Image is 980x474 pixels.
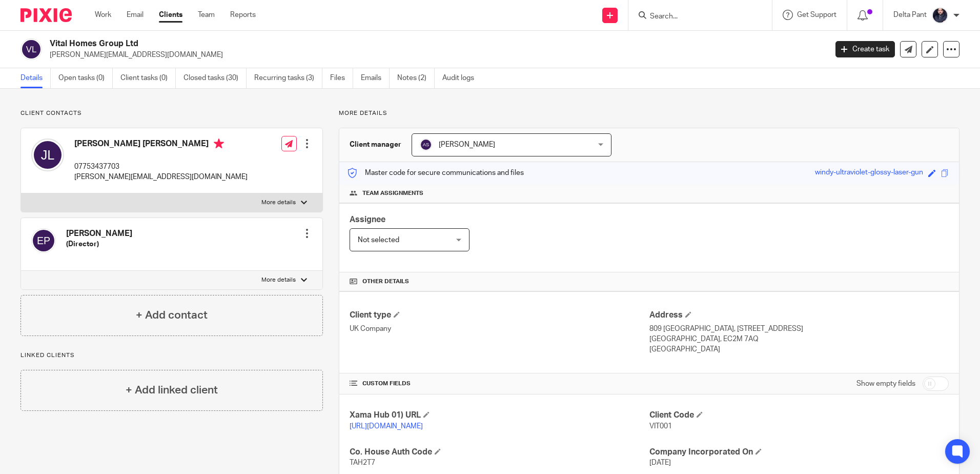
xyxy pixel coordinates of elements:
p: Master code for secure communications and files [347,168,524,178]
div: windy-ultraviolet-glossy-laser-gun [815,167,923,179]
h4: [PERSON_NAME] [PERSON_NAME] [74,139,248,151]
h4: Client Code [649,410,949,421]
h4: [PERSON_NAME] [66,228,132,239]
p: 07753437703 [74,162,248,172]
img: Pixie [21,8,72,22]
a: Notes (2) [397,68,435,88]
a: Emails [361,68,390,88]
h4: Company Incorporated On [649,447,949,458]
h4: + Add linked client [126,382,218,398]
a: Client tasks (0) [120,68,176,88]
a: Reports [230,10,256,20]
h5: (Director) [66,239,132,249]
a: Team [198,10,215,20]
img: svg%3E [31,139,64,171]
img: dipesh-min.jpg [932,7,948,24]
a: [URL][DOMAIN_NAME] [350,423,423,430]
a: Recurring tasks (3) [254,68,322,88]
a: Details [21,68,51,88]
p: UK Company [350,324,649,334]
p: More details [261,276,296,284]
h4: Client type [350,310,649,321]
p: More details [339,109,959,117]
span: [DATE] [649,459,671,466]
p: Delta Pant [893,10,927,20]
span: Team assignments [362,189,423,197]
p: [GEOGRAPHIC_DATA] [649,344,949,354]
a: Closed tasks (30) [183,68,247,88]
h3: Client manager [350,140,401,150]
p: More details [261,199,296,207]
span: TAH2T7 [350,459,375,466]
p: [PERSON_NAME][EMAIL_ADDRESS][DOMAIN_NAME] [74,172,248,182]
h4: Address [649,310,949,321]
p: Client contacts [21,109,323,117]
img: svg%3E [21,38,42,60]
h4: Xama Hub 01) URL [350,410,649,421]
a: Email [127,10,144,20]
span: Other details [362,278,409,286]
h4: CUSTOM FIELDS [350,380,649,388]
h2: Vital Homes Group Ltd [50,38,666,49]
p: Linked clients [21,351,323,360]
label: Show empty fields [856,379,915,389]
a: Audit logs [442,68,482,88]
p: 809 [GEOGRAPHIC_DATA], [STREET_ADDRESS] [649,324,949,334]
span: [PERSON_NAME] [439,141,495,148]
span: Assignee [350,215,385,224]
img: svg%3E [420,139,432,151]
p: [PERSON_NAME][EMAIL_ADDRESS][DOMAIN_NAME] [50,50,820,60]
i: Primary [214,139,224,149]
img: svg%3E [31,228,56,253]
a: Create task [835,41,895,57]
span: VIT001 [649,423,672,430]
a: Open tasks (0) [58,68,113,88]
p: [GEOGRAPHIC_DATA], EC2M 7AQ [649,334,949,344]
a: Files [330,68,353,88]
a: Work [95,10,111,20]
span: Get Support [797,11,836,18]
span: Not selected [358,236,399,244]
a: Clients [159,10,182,20]
h4: + Add contact [136,307,208,323]
input: Search [649,12,741,22]
h4: Co. House Auth Code [350,447,649,458]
